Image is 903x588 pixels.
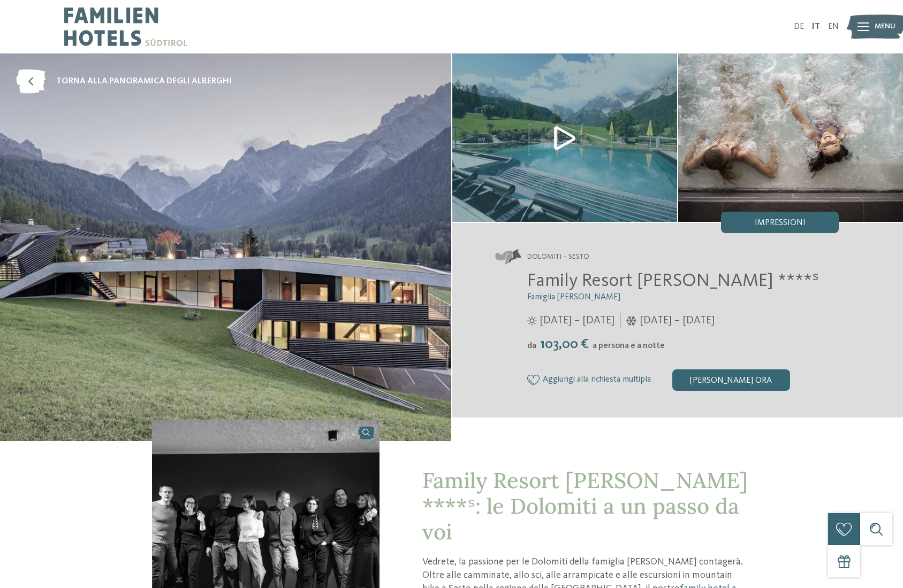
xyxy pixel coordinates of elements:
[640,313,715,328] span: [DATE] – [DATE]
[527,272,819,290] span: Family Resort [PERSON_NAME] ****ˢ
[678,53,903,222] img: Il nostro family hotel a Sesto, il vostro rifugio sulle Dolomiti.
[422,467,748,545] span: Family Resort [PERSON_NAME] ****ˢ: le Dolomiti a un passo da voi
[56,75,232,87] span: torna alla panoramica degli alberghi
[828,22,839,31] a: EN
[626,316,637,326] i: Orari d'apertura inverno
[875,21,896,32] span: Menu
[755,219,806,227] span: Impressioni
[672,369,790,391] div: [PERSON_NAME] ora
[540,313,614,328] span: [DATE] – [DATE]
[537,337,591,351] span: 103,00 €
[794,22,804,31] a: DE
[527,293,620,301] span: Famiglia [PERSON_NAME]
[812,22,820,31] a: IT
[527,342,536,350] span: da
[452,53,677,222] img: Il nostro family hotel a Sesto, il vostro rifugio sulle Dolomiti.
[543,375,651,385] span: Aggiungi alla richiesta multipla
[593,342,665,350] span: a persona e a notte
[16,69,232,94] a: torna alla panoramica degli alberghi
[527,316,537,326] i: Orari d'apertura estate
[527,252,589,262] span: Dolomiti – Sesto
